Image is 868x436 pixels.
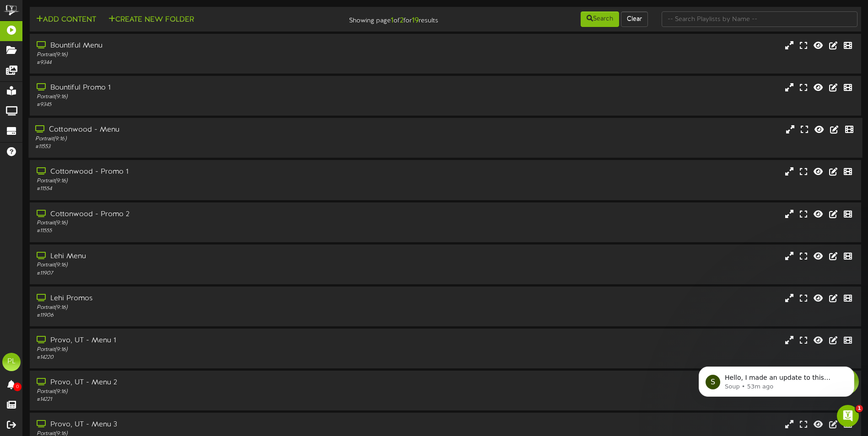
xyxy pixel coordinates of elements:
[37,51,369,59] div: Portrait ( 9:16 )
[685,347,868,411] iframe: Intercom notifications message
[37,209,369,220] div: Cottonwood - Promo 2
[37,293,369,304] div: Lehi Promos
[621,11,648,27] button: Clear
[37,251,369,262] div: Lehi Menu
[37,59,369,67] div: # 9344
[35,143,369,151] div: # 11553
[37,219,369,227] div: Portrait ( 9:16 )
[37,227,369,235] div: # 11555
[37,270,369,277] div: # 11907
[581,11,619,27] button: Search
[37,177,369,185] div: Portrait ( 9:16 )
[33,14,99,26] button: Add Content
[391,16,394,25] strong: 1
[35,125,369,135] div: Cottonwood - Menu
[306,11,445,26] div: Showing page of for results
[37,185,369,193] div: # 11554
[37,396,369,404] div: # 14221
[37,354,369,362] div: # 14220
[37,41,369,51] div: Bountiful Menu
[35,135,369,143] div: Portrait ( 9:16 )
[2,353,21,371] div: PL
[37,83,369,93] div: Bountiful Promo 1
[37,378,369,388] div: Provo, UT - Menu 2
[37,388,369,396] div: Portrait ( 9:16 )
[13,383,22,391] span: 0
[37,101,369,109] div: # 9345
[37,312,369,319] div: # 11906
[37,93,369,101] div: Portrait ( 9:16 )
[412,16,419,25] strong: 19
[37,420,369,430] div: Provo, UT - Menu 3
[37,304,369,312] div: Portrait ( 9:16 )
[856,405,863,412] span: 1
[837,405,859,427] iframe: Intercom live chat
[106,14,197,26] button: Create New Folder
[37,261,369,269] div: Portrait ( 9:16 )
[400,16,404,25] strong: 2
[37,335,369,346] div: Provo, UT - Menu 1
[37,167,369,177] div: Cottonwood - Promo 1
[662,11,857,27] input: -- Search Playlists by Name --
[37,346,369,354] div: Portrait ( 9:16 )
